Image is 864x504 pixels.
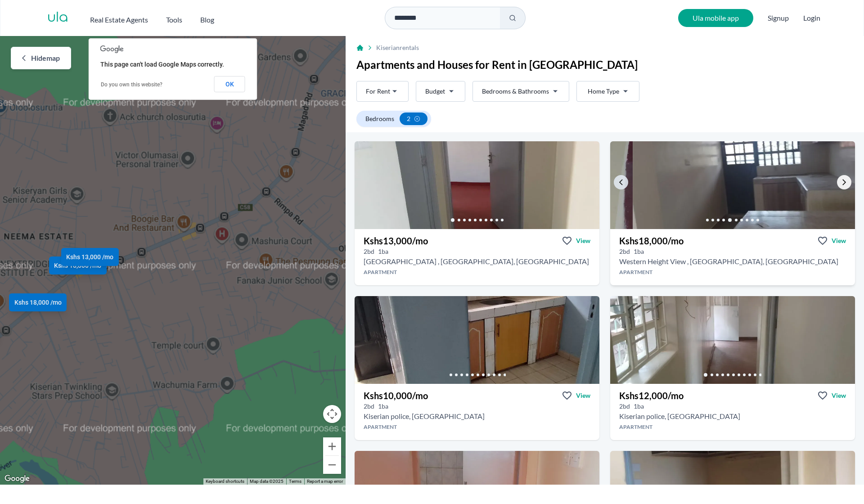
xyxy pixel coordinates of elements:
a: ula [47,10,68,26]
h3: Kshs 12,000 /mo [619,389,684,402]
h5: 1 bathrooms [634,402,644,411]
h5: 2 bedrooms [619,247,630,256]
a: Kshs18,000/moViewView property in detail2bd 1ba Western Height View , [GEOGRAPHIC_DATA], [GEOGRAP... [610,229,855,285]
h2: Blog [200,14,214,25]
a: Blog [200,11,214,25]
h2: Real Estate Agents [90,14,148,25]
button: Real Estate Agents [90,11,148,25]
h3: Kshs 13,000 /mo [364,234,428,247]
a: Terms (opens in new tab) [289,479,301,484]
span: View [576,236,590,245]
a: Kshs 13,000 /mo [61,248,119,266]
span: Bedrooms [365,114,394,123]
h2: 2 bedroom Apartment for rent in Kiserian - Kshs 10,000/mo -Kiserian police, Kiserian, Kenya, Kaji... [364,411,485,422]
h5: 2 bedrooms [619,402,630,411]
h4: Apartment [355,269,599,276]
h4: Apartment [355,423,599,431]
span: Kshs 10,000 /mo [54,261,101,270]
h5: 2 bedrooms [364,247,374,256]
h3: Kshs 10,000 /mo [364,389,428,402]
h5: 1 bathrooms [378,247,388,256]
button: Home Type [576,81,639,102]
span: Hide map [31,53,60,63]
img: 2 bedroom Apartment for rent - Kshs 13,000/mo - in Kiserian Kajiado North Plaza, Magadi Road, Kis... [355,141,599,229]
a: Kshs 18,000 /mo [9,293,67,311]
span: Signup [768,9,789,27]
button: OK [214,76,245,92]
button: For Rent [356,81,409,102]
h4: Apartment [610,423,855,431]
a: Kshs10,000/moViewView property in detail2bd 1ba Kiserian police, [GEOGRAPHIC_DATA]Apartment [355,384,599,440]
button: Bedrooms & Bathrooms [472,81,569,102]
a: Go to the previous property image [614,175,628,189]
h3: Kshs 18,000 /mo [619,234,684,247]
h5: 2 bedrooms [364,402,374,411]
a: Kshs13,000/moViewView property in detail2bd 1ba [GEOGRAPHIC_DATA] , [GEOGRAPHIC_DATA], [GEOGRAPHI... [355,229,599,285]
h4: Apartment [610,269,855,276]
h2: Tools [166,14,182,25]
span: For Rent [366,87,390,96]
a: Go to the next property image [837,175,851,189]
span: Budget [425,87,445,96]
span: Bedrooms & Bathrooms [482,87,549,96]
h2: 2 bedroom Apartment for rent in Kiserian - Kshs 13,000/mo -Kajiado North Plaza, Magadi Road, Kise... [364,256,589,267]
img: 2 bedroom Apartment for rent - Kshs 10,000/mo - in Kiserian Kiserian police, Kiserian, Kenya, Kaj... [355,296,599,384]
span: Map data ©2025 [250,479,283,484]
nav: Main [90,11,232,25]
a: Do you own this website? [101,81,162,88]
button: Map camera controls [323,405,341,423]
a: Kshs 10,000 /mo [49,256,107,274]
span: View [576,391,590,400]
a: Open this area in Google Maps (opens a new window) [2,473,32,485]
h5: 1 bathrooms [378,402,388,411]
span: Kshs 13,000 /mo [66,253,113,262]
span: Kiserian rentals [376,43,419,52]
button: Keyboard shortcuts [206,478,244,485]
img: Google [2,473,32,485]
button: Login [803,13,820,23]
button: Zoom out [323,456,341,474]
a: Ula mobile app [678,9,753,27]
button: Zoom in [323,437,341,455]
span: View [832,236,846,245]
span: Home Type [588,87,619,96]
span: 2 [407,114,410,123]
button: Tools [166,11,182,25]
button: Budget [416,81,465,102]
h1: Apartments and Houses for Rent in [GEOGRAPHIC_DATA] [356,58,853,72]
a: Report a map error [307,479,343,484]
a: Kshs12,000/moViewView property in detail2bd 1ba Kiserian police, [GEOGRAPHIC_DATA]Apartment [610,384,855,440]
span: This page can't load Google Maps correctly. [100,61,224,68]
h2: 2 bedroom Apartment for rent in Kiserian - Kshs 12,000/mo -Kiserian police, Kiserian, Kenya, Kaji... [619,411,740,422]
h5: 1 bathrooms [634,247,644,256]
h2: 2 bedroom Apartment for rent in Kiserian - Kshs 18,000/mo -Western Heights,Kiserian, Kiserian, Ke... [619,256,838,267]
span: View [832,391,846,400]
img: 2 bedroom Apartment for rent - Kshs 12,000/mo - in Kiserian Kiserian police, Kiserian, Kenya, Kaj... [610,296,855,384]
span: Kshs 18,000 /mo [14,298,62,307]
